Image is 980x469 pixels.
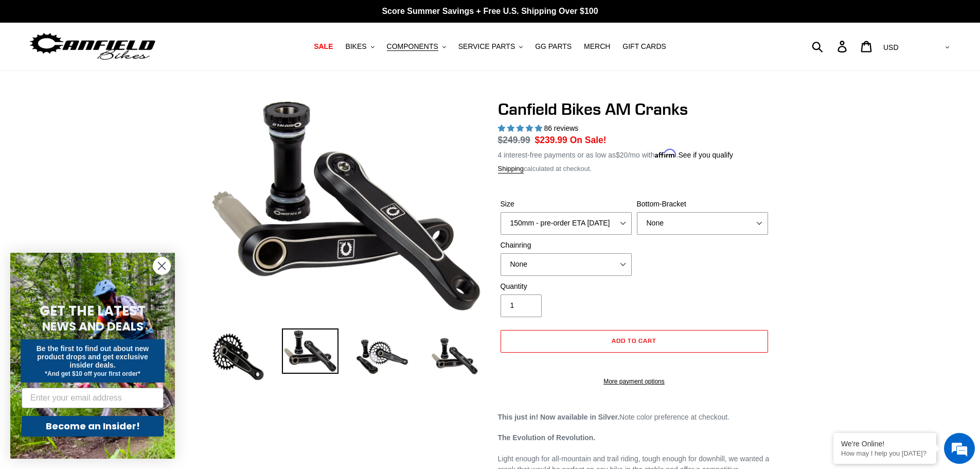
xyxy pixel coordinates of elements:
div: We're Online! [841,440,929,448]
a: GIFT CARDS [617,40,671,54]
button: Add to cart [501,330,768,353]
a: Shipping [498,165,524,173]
p: How may I help you today? [841,449,929,457]
button: Close dialog [153,257,171,275]
a: MERCH [579,40,615,54]
p: Note color preference at checkout. [498,412,771,423]
img: Load image into Gallery viewer, Canfield Cranks [282,328,338,374]
label: Size [501,199,632,210]
span: GIFT CARDS [622,42,666,51]
span: $239.99 [535,135,567,145]
img: Canfield Bikes [28,30,157,63]
s: $249.99 [498,135,530,145]
span: Add to cart [612,337,656,344]
span: SERVICE PARTS [458,42,515,51]
span: GG PARTS [535,42,572,51]
span: Affirm [655,149,676,158]
label: Chainring [501,240,632,251]
span: NEWS AND DEALS [42,318,144,335]
img: Load image into Gallery viewer, Canfield Bikes AM Cranks [354,328,411,385]
span: On Sale! [570,133,607,147]
span: COMPONENTS [387,42,438,51]
span: 4.97 stars [498,124,544,132]
span: MERCH [584,42,610,51]
strong: This just in! Now available in Silver. [498,413,620,421]
span: 86 reviews [544,124,578,132]
a: More payment options [501,377,768,386]
span: Be the first to find out about new product drops and get exclusive insider deals. [37,344,149,369]
div: calculated at checkout. [498,164,771,174]
a: SALE [309,40,338,54]
label: Quantity [501,281,632,292]
button: SERVICE PARTS [453,40,528,54]
button: COMPONENTS [382,40,451,54]
strong: The Evolution of Revolution. [498,433,596,442]
span: GET THE LATEST [40,302,146,320]
span: BIKES [345,42,366,51]
a: See if you qualify - Learn more about Affirm Financing (opens in modal) [678,151,733,159]
img: Load image into Gallery viewer, CANFIELD-AM_DH-CRANKS [426,328,483,385]
img: Load image into Gallery viewer, Canfield Bikes AM Cranks [210,328,266,385]
input: Search [817,35,844,58]
button: Become an Insider! [22,416,164,437]
input: Enter your email address [22,388,164,408]
label: Bottom-Bracket [637,199,768,210]
h1: Canfield Bikes AM Cranks [498,99,771,119]
span: *And get $10 off your first order* [45,370,140,377]
span: SALE [314,42,333,51]
button: BIKES [340,40,379,54]
a: GG PARTS [530,40,577,54]
span: $20 [616,151,628,159]
p: 4 interest-free payments or as low as /mo with . [498,147,734,161]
